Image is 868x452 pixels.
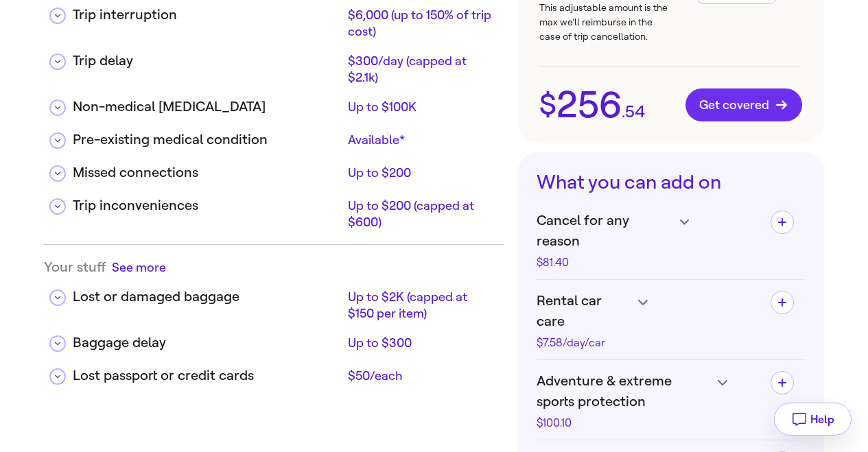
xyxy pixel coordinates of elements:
div: $50/each [348,368,493,384]
div: Pre-existing medical condition [73,130,342,150]
div: Up to $100K [348,99,493,115]
div: Non-medical [MEDICAL_DATA] [73,97,342,117]
div: $6,000 (up to 150% of trip cost) [348,7,493,40]
div: Up to $200 (capped at $600) [348,198,493,230]
div: $300/day (capped at $2.1k) [348,53,493,86]
div: Baggage delay [73,333,342,353]
div: Up to $200 [348,165,493,181]
button: Add Cancel for any reason [771,211,794,234]
button: Add Rental car care [771,291,794,314]
div: Trip inconveniences [73,195,342,216]
span: Get covered [699,98,788,112]
span: 54 [625,104,645,120]
div: Baggage delayUp to $300 [44,322,504,355]
div: Trip delay$300/day (capped at $2.1k) [44,40,504,86]
div: Non-medical [MEDICAL_DATA]Up to $100K [44,86,504,119]
h3: What you can add on [537,171,805,194]
span: Cancel for any reason [537,211,672,252]
div: Pre-existing medical conditionAvailable* [44,119,504,152]
div: Lost or damaged baggage [73,287,342,307]
span: Adventure & extreme sports protection [537,371,710,412]
div: Trip inconveniencesUp to $200 (capped at $600) [44,185,504,230]
div: Up to $300 [348,335,493,351]
h4: Cancel for any reason$81.40 [537,211,760,268]
h4: Rental car care$7.58/day/car [537,291,760,348]
div: Lost passport or credit cards$50/each [44,355,504,388]
span: 256 [556,86,622,123]
h4: Adventure & extreme sports protection$100.10 [537,371,760,429]
span: $ [539,91,556,119]
button: Help [774,403,852,436]
span: . [622,104,625,120]
div: Lost or damaged baggageUp to $2K (capped at $150 per item) [44,276,504,322]
div: Missed connectionsUp to $200 [44,152,504,185]
button: Get covered [685,88,802,121]
span: Help [810,413,834,426]
div: Your stuff [44,259,504,276]
div: $81.40 [537,257,672,268]
div: Trip delay [73,51,342,71]
div: Available* [348,132,493,148]
button: Add Adventure & extreme sports protection [771,371,794,394]
div: $7.58 [537,337,631,348]
span: Rental car care [537,291,631,332]
p: This adjustable amount is the max we’ll reimburse in the case of trip cancellation. [539,1,670,44]
div: Up to $2K (capped at $150 per item) [348,289,493,322]
div: $100.10 [537,418,710,429]
div: Lost passport or credit cards [73,366,342,386]
div: Missed connections [73,163,342,183]
div: Trip interruption [73,5,342,25]
span: /day/car [563,336,605,349]
button: See more [112,259,166,276]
